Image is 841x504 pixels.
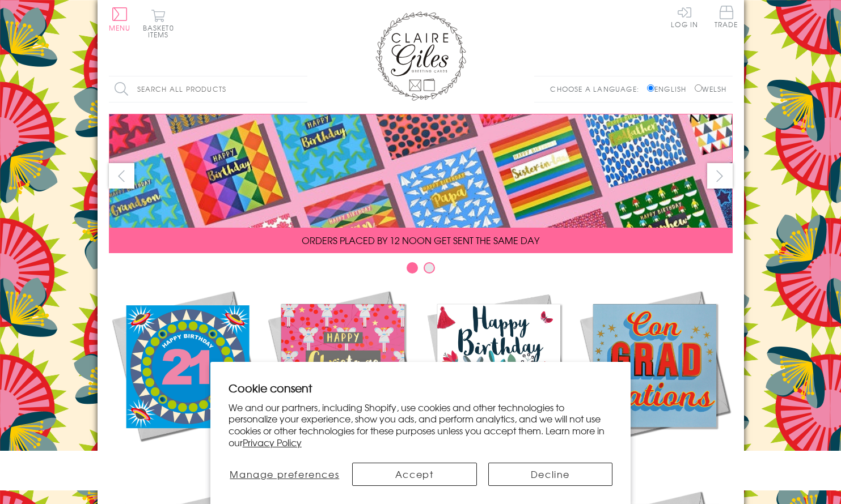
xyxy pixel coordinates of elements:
[109,163,134,189] button: prev
[647,84,692,94] label: English
[109,76,307,102] input: Search all products
[109,23,131,33] span: Menu
[550,84,645,94] p: Choose a language:
[243,435,302,449] a: Privacy Policy
[424,262,435,274] button: Carousel Page 2
[647,84,654,92] input: English
[109,262,733,279] div: Carousel Pagination
[695,84,702,92] input: Welsh
[707,163,733,189] button: next
[302,233,539,247] span: ORDERS PLACED BY 12 NOON GET SENT THE SAME DAY
[577,288,733,465] a: Academic
[421,288,577,465] a: Birthdays
[230,467,339,481] span: Manage preferences
[671,6,698,28] a: Log In
[296,76,307,102] input: Search
[407,262,418,274] button: Carousel Page 1 (Current Slide)
[695,84,727,94] label: Welsh
[148,23,174,40] span: 0 items
[109,7,131,31] button: Menu
[375,11,466,101] img: Claire Giles Greetings Cards
[109,288,265,465] a: New Releases
[352,463,477,486] button: Accept
[715,6,738,30] a: Trade
[229,463,341,486] button: Manage preferences
[265,288,421,465] a: Christmas
[488,463,613,486] button: Decline
[229,380,613,396] h2: Cookie consent
[715,6,738,28] span: Trade
[229,402,613,449] p: We and our partners, including Shopify, use cookies and other technologies to personalize your ex...
[143,9,174,38] button: Basket0 items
